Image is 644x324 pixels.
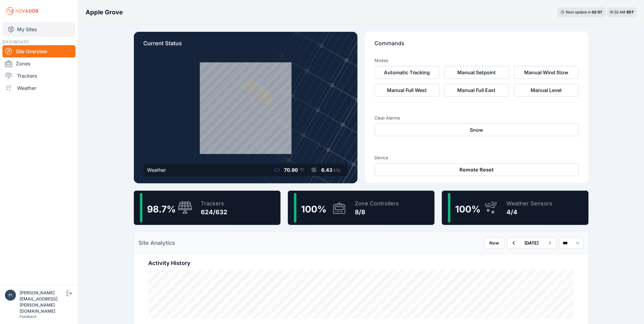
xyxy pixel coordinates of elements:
[484,237,505,249] button: Now
[2,39,29,44] span: DASHBOARD
[284,167,298,173] span: 70.90
[149,259,574,267] h2: Activity History
[375,57,388,64] h3: Modes
[147,166,166,174] div: Weather
[20,314,37,319] a: Feedback
[147,204,176,215] span: 98.7 %
[514,66,579,79] button: Manual Wind Stow
[507,208,553,216] div: 4/4
[301,204,327,215] span: 100 %
[375,115,579,121] h3: Clear Alarms
[507,199,553,208] div: Weather Sensors
[444,66,509,79] button: Manual Setpoint
[86,8,123,17] h3: Apple Grove
[375,66,440,79] button: Automatic Tracking
[375,39,579,53] p: Commands
[201,199,228,208] div: Trackers
[134,191,281,225] a: 98.7%Trackers624/632
[520,237,544,249] button: [DATE]
[334,167,340,173] span: kts
[139,239,175,247] h2: Site Analytics
[455,204,481,215] span: 100 %
[2,57,75,70] a: Zones
[86,4,123,20] nav: Breadcrumb
[355,208,399,216] div: 8/8
[2,45,75,57] a: Site Overview
[201,208,228,216] div: 624/632
[375,163,579,176] button: Remote Reset
[610,10,626,14] span: 10:32 AM
[2,70,75,82] a: Trackers
[444,84,509,97] button: Manual Full East
[2,82,75,94] a: Weather
[288,191,435,225] a: 100%Zone Controllers8/8
[566,10,591,14] span: Next update in
[442,191,589,225] a: 100%Weather Sensors4/4
[20,290,65,314] div: [PERSON_NAME][EMAIL_ADDRESS][PERSON_NAME][DOMAIN_NAME]
[375,84,440,97] button: Manual Full West
[514,84,579,97] button: Manual Level
[322,167,333,173] span: 6.43
[627,10,634,14] span: EDT
[375,123,579,136] button: Snow
[2,22,75,37] a: My Sites
[355,199,399,208] div: Zone Controllers
[144,39,348,53] p: Current Status
[5,290,16,301] img: piotr.kolodziejczyk@energix-group.com
[592,10,603,15] div: 02 : 57
[375,155,579,161] h3: Device
[5,6,39,16] img: Nevados
[300,167,304,173] span: °F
